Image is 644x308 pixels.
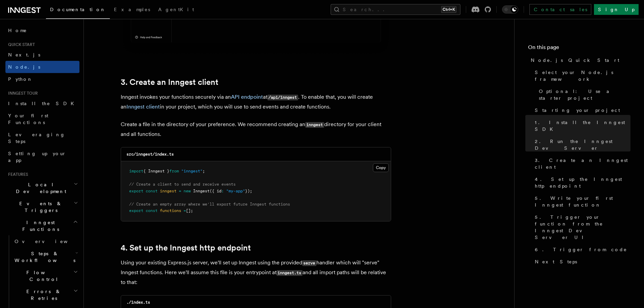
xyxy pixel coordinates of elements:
[169,169,179,173] span: from
[186,208,193,213] span: [];
[532,66,630,85] a: Select your Node.js framework
[110,2,154,18] a: Examples
[305,122,324,128] code: inngest
[129,169,143,173] span: import
[535,214,630,241] span: 5. Trigger your function from the Inngest Dev Server UI
[8,52,40,57] span: Next.js
[5,179,79,197] button: Local Development
[5,216,79,235] button: Inngest Functions
[5,61,79,73] a: Node.js
[8,132,65,144] span: Leveraging Steps
[12,266,79,285] button: Flow Control
[532,104,630,116] a: Starting your project
[532,173,630,192] a: 4. Set up the Inngest http endpoint
[129,189,143,193] span: export
[539,88,630,101] span: Optional: Use a starter project
[193,189,210,193] span: Inngest
[502,5,518,14] button: Toggle dark mode
[126,152,174,157] code: src/inngest/index.ts
[231,94,263,100] a: API endpoint
[528,54,630,66] a: Node.js Quick Start
[143,169,169,173] span: { Inngest }
[121,120,391,139] p: Create a file in the directory of your preference. We recommend creating an directory for your cl...
[331,4,460,15] button: Search...Ctrl+K
[50,7,106,12] span: Documentation
[12,288,73,302] span: Errors & Retries
[8,101,78,106] span: Install the SDK
[535,119,630,133] span: 1. Install the Inngest SDK
[184,189,191,193] span: new
[594,4,639,15] a: Sign Up
[532,211,630,243] a: 5. Trigger your function from the Inngest Dev Server UI
[202,169,205,173] span: ;
[535,195,630,208] span: 5. Write your first Inngest function
[8,64,40,70] span: Node.js
[46,2,110,19] a: Documentation
[121,243,251,253] a: 4. Set up the Inngest http endpoint
[535,107,620,114] span: Starting your project
[5,110,79,128] a: Your first Functions
[245,189,252,193] span: });
[5,147,79,166] a: Setting up your app
[5,73,79,85] a: Python
[15,239,84,244] span: Overview
[277,270,303,276] code: inngest.ts
[5,219,73,233] span: Inngest Functions
[126,103,160,110] a: Inngest client
[226,189,245,193] span: "my-app"
[160,208,181,213] span: functions
[535,246,627,253] span: 6. Trigger from code
[12,235,79,247] a: Overview
[181,169,202,173] span: "inngest"
[12,269,73,283] span: Flow Control
[5,181,74,195] span: Local Development
[12,250,75,264] span: Steps & Workflows
[529,4,591,15] a: Contact sales
[5,42,35,47] span: Quick start
[146,208,158,213] span: const
[532,192,630,211] a: 5. Write your first Inngest function
[535,258,577,265] span: Next Steps
[5,91,38,96] span: Inngest tour
[531,57,619,64] span: Node.js Quick Start
[441,6,456,13] kbd: Ctrl+K
[532,154,630,173] a: 3. Create an Inngest client
[8,113,48,125] span: Your first Functions
[535,138,630,151] span: 2. Run the Inngest Dev Server
[5,49,79,61] a: Next.js
[5,97,79,110] a: Install the SDK
[528,43,630,54] h4: On this page
[126,300,150,305] code: ./index.ts
[160,189,176,193] span: inngest
[5,24,79,37] a: Home
[532,256,630,268] a: Next Steps
[5,128,79,147] a: Leveraging Steps
[12,285,79,304] button: Errors & Retries
[267,95,298,100] code: /api/inngest
[221,189,224,193] span: :
[129,202,290,207] span: // Create an empty array where we'll export future Inngest functions
[532,116,630,135] a: 1. Install the Inngest SDK
[121,92,391,112] p: Inngest invokes your functions securely via an at . To enable that, you will create an in your pr...
[12,247,79,266] button: Steps & Workflows
[210,189,221,193] span: ({ id
[5,200,74,214] span: Events & Triggers
[121,77,218,87] a: 3. Create an Inngest client
[8,76,33,82] span: Python
[532,135,630,154] a: 2. Run the Inngest Dev Server
[5,172,28,177] span: Features
[532,243,630,256] a: 6. Trigger from code
[535,157,630,170] span: 3. Create an Inngest client
[129,182,236,187] span: // Create a client to send and receive events
[146,189,158,193] span: const
[179,189,181,193] span: =
[373,163,389,172] button: Copy
[154,2,198,18] a: AgentKit
[114,7,150,12] span: Examples
[535,176,630,189] span: 4. Set up the Inngest http endpoint
[158,7,194,12] span: AgentKit
[121,258,391,287] p: Using your existing Express.js server, we'll set up Inngest using the provided handler which will...
[8,27,27,34] span: Home
[8,151,66,163] span: Setting up your app
[129,208,143,213] span: export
